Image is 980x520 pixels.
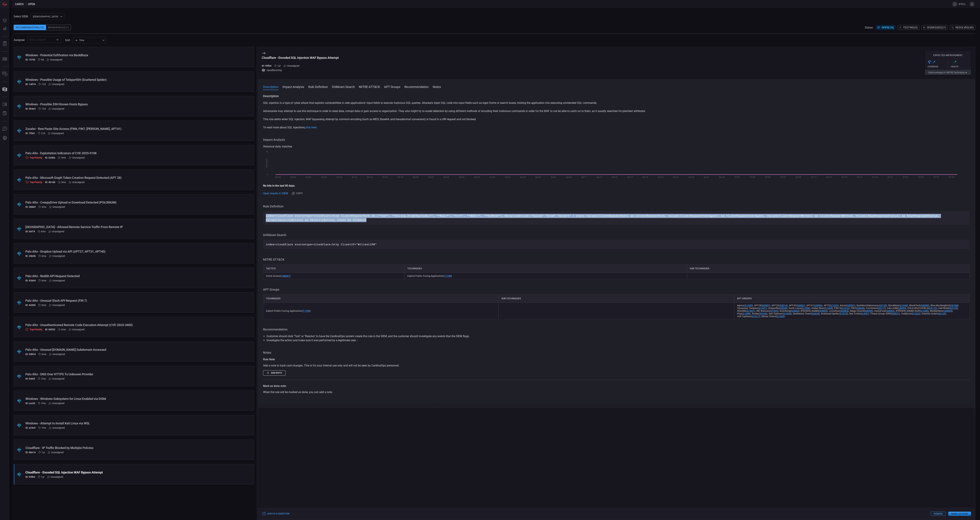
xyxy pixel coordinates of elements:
h3: APT Groups [263,288,970,292]
text: 06/05 [535,176,541,178]
span: FIN7 ( ) [851,307,865,310]
div: Unassigned [49,255,65,257]
div: Windows - Windows Subsystem for Linux Enabled via DISM [25,397,229,401]
span: Feb 25, 2025 1:36 AM [41,402,46,405]
strong: No hits in the last 90 days. [263,184,295,187]
a: G0027 [892,312,899,315]
a: G1045 [784,312,791,315]
a: G0069 [945,310,952,312]
div: Windows - Possible SSH Known Hosts Bypass [25,102,229,106]
a: G1032 [770,310,778,312]
span: Play ( ) [737,312,751,315]
button: Open [55,37,60,42]
a: Open results in SIEM [263,191,288,195]
a: G0035 [779,307,787,310]
text: 06/23 [673,176,679,178]
span: Winter Vivern ( ) [761,315,785,318]
a: G0135 [879,304,886,307]
span: Ke3chang ( ) [780,310,799,312]
button: MITRE - Detection Posture [1,55,9,63]
text: 05/22 [428,176,434,178]
div: Cloudflare - Encoded SQL Injection WAF Bypass Attempt [25,471,229,474]
span: INC Ransom ( ) [756,310,778,312]
span: 1 [945,71,947,74]
span: Cards [15,3,24,6]
span: HEXANE ( ) [737,310,755,312]
text: 05/24 [443,176,449,178]
text: 07/09 [796,176,801,178]
text: 05/14 [367,176,373,178]
span: GALLIUM ( ) [887,307,906,310]
text: 07/27 [933,176,939,178]
div: Techniques [263,294,499,303]
span: GOLD SOUTHFIELD ( ) [907,307,937,310]
text: 07/13 [826,176,832,178]
a: G0045 [887,310,894,312]
p: index=cloudflare sourcetype=cloudflare:http ClientRequestPath IN ("*0x*", "*String.fromCharCode(*... [266,214,967,222]
div: Unassigned [69,181,85,184]
a: G1016 [842,307,849,310]
span: Jul 31, 2024 4:21 AM [42,451,45,454]
span: BlackByte ( ) [888,304,908,307]
a: G0115 [929,307,936,310]
li: Investigate the action and make sure it was performed by a legitimate user. - [266,338,966,342]
text: 06/25 [688,176,694,178]
div: Rule Note [263,357,970,361]
div: cloudflare:http [262,69,339,72]
button: Description [263,85,278,89]
h5: ID: 14074 [25,83,36,86]
span: Blue Mockingbird ( ) [931,304,958,307]
a: TA0001 [281,275,290,277]
span: Apr 01, 2025 3:02 AM [42,255,46,257]
h5: ID: 9b4e5 [25,107,36,110]
h3: Description [263,94,970,98]
button: Gaincoverage in1MITRE technique [925,70,971,75]
text: 06/29 [719,176,725,178]
div: Cloudflare - IP Traffic Blocked by Multiple Policies [25,446,229,450]
a: G0123 [938,312,945,315]
a: G0016 [780,304,787,307]
a: G0106 [759,312,767,315]
span: Magic Hound ( ) [850,310,873,312]
a: G0096 [814,304,822,307]
text: 07/05 [765,176,771,178]
a: click here. [305,126,317,129]
span: Feb 17, 2025 8:42 AM [41,426,46,429]
a: G0046 [857,307,864,310]
div: Mark as done note: [263,384,970,388]
p: SQL injection is a type of cyber attack that exploits vulnerabilities in web applications' input ... [263,101,970,105]
text: 07/11 [811,176,817,178]
a: G1023 [830,304,838,307]
a: G1043 [900,304,907,307]
text: 05/16 [382,176,388,178]
a: G0094 [820,310,827,312]
button: Dismissed(21) [921,25,948,30]
text: 07/03 [750,176,755,178]
text: 06/27 [704,176,709,178]
span: Initial Access ( ) [266,275,291,277]
div: Unassigned [48,451,64,454]
button: MITRE ATT&CK [359,85,380,89]
h5: ID: a24c9 [25,426,35,429]
p: index=cloudflare sourcetype=cloudflare:http ClientIP="$ClientIP$" [266,243,967,247]
h3: Notes [263,351,970,355]
a: G0059 [865,310,872,312]
div: Broken Rules (1) [46,25,71,30]
span: Leviathan ( ) [829,310,849,312]
text: 05/10 [336,176,342,178]
a: G1030 [745,304,752,307]
div: Unassigned [49,353,65,356]
div: Unassigned [69,328,85,331]
h5: ID: ccc26 [25,402,35,405]
p: To read more about SQL injections, [263,125,970,130]
h5: ID: 5a4be [45,156,55,159]
h5: ID: 26b3b [25,255,36,257]
h5: ID: 0cf74 [25,230,35,233]
div: Unassigned [49,402,64,405]
span: Dragonfly ( ) [768,307,788,310]
span: Sea Turtle ( ) [849,312,869,315]
span: menuPass ( ) [874,310,895,312]
button: Detections [1,25,9,33]
h5: ID: 7576f [25,58,35,61]
h5: ID: 92664 [25,279,36,282]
